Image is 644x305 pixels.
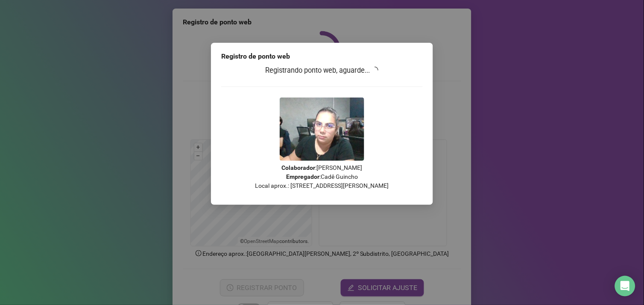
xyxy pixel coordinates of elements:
p: : [PERSON_NAME] : Cadê Guincho Local aprox.: [STREET_ADDRESS][PERSON_NAME] [221,163,423,190]
strong: Colaborador [282,164,316,171]
strong: Empregador [286,173,319,180]
img: Z [280,98,364,161]
h3: Registrando ponto web, aguarde... [221,65,423,76]
div: Registro de ponto web [221,51,423,62]
span: loading [372,67,378,74]
div: Open Intercom Messenger [615,276,635,296]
